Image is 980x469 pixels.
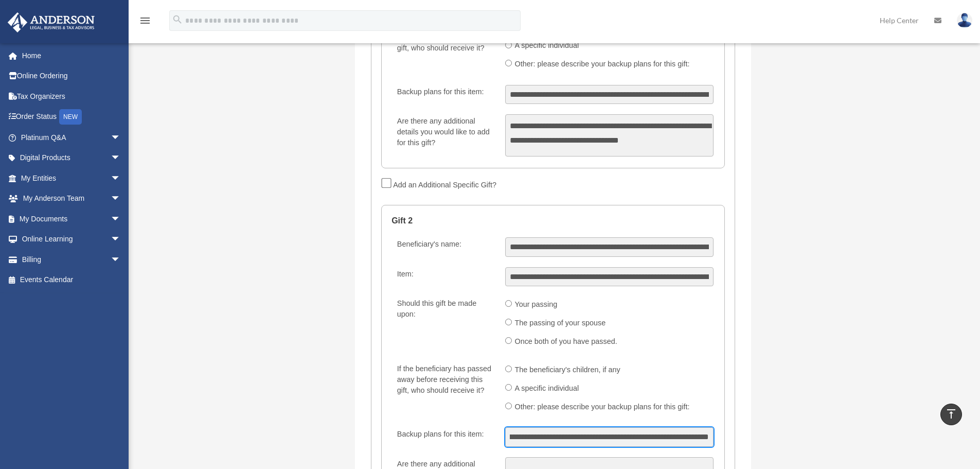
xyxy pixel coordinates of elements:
a: Tax Organizers [7,86,136,107]
label: Backup plans for this item: [393,427,497,447]
span: arrow_drop_down [111,229,131,250]
span: arrow_drop_down [111,249,131,270]
a: vertical_align_top [940,404,962,425]
i: search [172,14,183,25]
label: Other: please describe your backup plans for this gift: [512,399,694,415]
label: A specific individual [512,380,583,397]
label: Item: [393,267,497,287]
label: Are there any additional details you would like to add for this gift? [393,114,497,157]
a: Platinum Q&Aarrow_drop_down [7,127,136,148]
img: User Pic [957,13,972,28]
label: The passing of your spouse [512,315,610,332]
label: Beneficiary's name: [393,237,497,257]
span: arrow_drop_down [111,148,131,169]
label: Once both of you have passed. [512,334,622,350]
a: Order StatusNEW [7,107,136,128]
a: Billingarrow_drop_down [7,249,136,270]
div: If the beneficiary has passed away before receiving this gift, who should receive it? [397,363,494,396]
a: My Entitiesarrow_drop_down [7,168,136,188]
a: Digital Productsarrow_drop_down [7,148,136,168]
label: Backup plans for this item: [393,85,497,105]
label: The beneficiary’s children, if any [512,362,625,378]
label: Other: please describe your backup plans for this gift: [512,56,694,73]
i: vertical_align_top [945,408,957,420]
a: menu [139,18,151,27]
a: Events Calendar [7,270,136,290]
a: My Documentsarrow_drop_down [7,209,136,229]
a: Online Learningarrow_drop_down [7,229,136,250]
span: arrow_drop_down [111,168,131,189]
span: arrow_drop_down [111,209,131,230]
div: NEW [59,109,82,125]
span: arrow_drop_down [111,127,131,148]
label: A specific individual [512,38,583,55]
a: My Anderson Teamarrow_drop_down [7,188,136,209]
label: Should this gift be made upon: [393,297,497,352]
span: arrow_drop_down [111,188,131,210]
a: Home [7,45,136,66]
i: menu [139,14,151,27]
img: Anderson Advisors Platinum Portal [5,12,98,32]
a: Online Ordering [7,66,136,86]
legend: Gift 2 [391,205,715,236]
label: Your passing [512,297,562,313]
label: Add an Additional Specific Gift? [390,178,501,194]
